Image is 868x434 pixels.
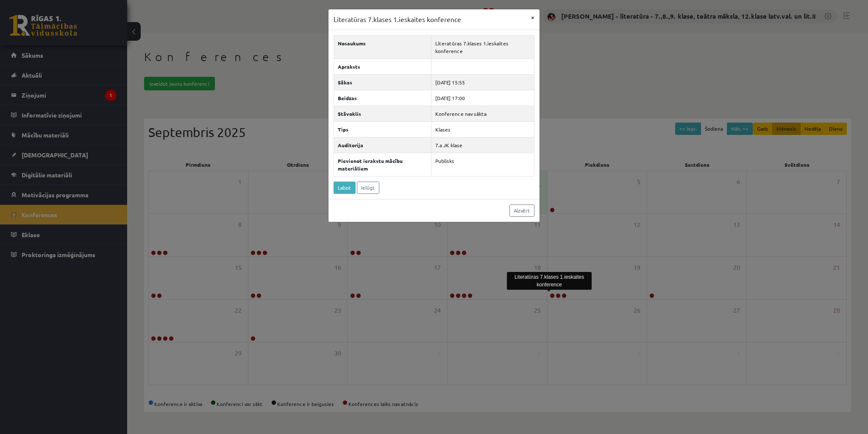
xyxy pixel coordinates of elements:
[509,204,534,217] a: Aizvērt
[431,74,534,90] td: [DATE] 15:55
[334,90,431,106] th: Beidzas
[334,74,431,90] th: Sākas
[431,121,534,137] td: Klases
[431,153,534,176] td: Publisks
[334,106,431,121] th: Stāvoklis
[334,14,461,25] h3: Literatūras 7.klases 1.ieskaites konference
[357,182,379,194] a: Ielūgt
[334,137,431,153] th: Auditorija
[526,9,540,25] button: ×
[334,182,356,194] a: Labot
[334,153,431,176] th: Pievienot ierakstu mācību materiāliem
[431,137,534,153] td: 7.a JK klase
[431,90,534,106] td: [DATE] 17:00
[334,121,431,137] th: Tips
[431,106,534,121] td: Konference nav sākta
[507,272,592,290] div: Literatūras 7.klases 1.ieskaites konference
[334,59,431,74] th: Apraksts
[334,35,431,59] th: Nosaukums
[431,35,534,59] td: Literatūras 7.klases 1.ieskaites konference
